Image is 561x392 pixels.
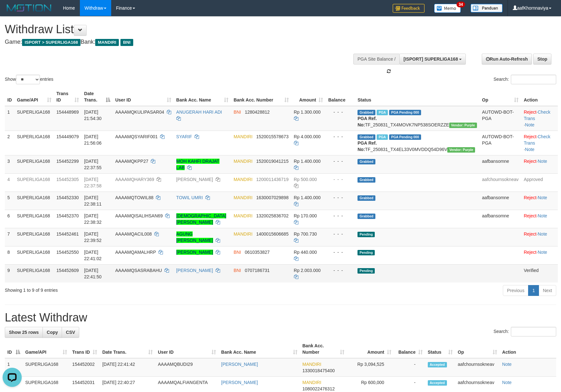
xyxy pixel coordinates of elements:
div: PGA Site Balance / [353,54,399,64]
span: BNI [120,39,133,46]
span: Rp 170.000 [294,213,317,218]
th: Amount: activate to sort column ascending [347,340,394,358]
span: Vendor URL: https://trx4.1velocity.biz [447,147,475,153]
select: Showentries [16,75,40,84]
a: Run Auto-Refresh [482,54,532,64]
span: Rp 1.400.000 [294,195,321,200]
span: Copy 1330018475400 to clipboard [303,368,335,373]
span: 154452330 [57,195,79,200]
th: Balance: activate to sort column ascending [394,340,425,358]
span: AAAAMQTOWIL88 [115,195,154,200]
span: AAAAMQSYARIF001 [115,134,158,139]
input: Search: [511,327,556,336]
td: SUPERLIGA168 [14,228,54,246]
th: Balance [326,88,355,106]
span: [ISPORT] SUPERLIGA168 [403,57,458,62]
td: SUPERLIGA168 [14,264,54,283]
th: Date Trans.: activate to sort column descending [81,88,112,106]
span: Copy 1630007029898 to clipboard [256,195,288,200]
span: AAAAMQHARY369 [115,177,154,182]
span: Copy 1200011436719 to clipboard [256,177,288,182]
span: Grabbed [357,134,375,140]
th: ID [5,88,14,106]
div: - - - [328,194,352,201]
b: PGA Ref. No: [357,116,377,127]
span: Copy 0707186731 to clipboard [245,268,270,273]
div: - - - [328,231,352,237]
span: AAAAMQAMALHRP [115,250,156,255]
div: - - - [328,213,352,219]
span: MANDIRI [95,39,119,46]
span: [DATE] 21:54:30 [84,109,102,121]
label: Show entries [5,75,53,84]
span: 154452305 [57,177,79,182]
img: Button%20Memo.svg [434,4,461,13]
span: Copy 1520015578673 to clipboard [256,134,288,139]
span: Pending [357,250,375,255]
img: panduan.png [471,4,503,12]
th: Amount: activate to sort column ascending [291,88,326,106]
th: Bank Acc. Name: activate to sort column ascending [174,88,231,106]
a: [DEMOGRAPHIC_DATA][PERSON_NAME] [176,213,227,225]
div: Showing 1 to 9 of 9 entries [5,284,229,293]
span: Accepted [428,380,447,386]
div: - - - [328,158,352,164]
td: - [394,358,425,377]
span: Copy 1320025836702 to clipboard [256,213,288,218]
span: Accepted [428,362,447,367]
span: 154452609 [57,268,79,273]
a: Reject [524,231,536,237]
input: Search: [511,75,556,84]
div: - - - [328,109,352,115]
span: AAAAMQKULIPASAR04 [115,109,164,115]
th: Action [500,340,556,358]
td: SUPERLIGA168 [23,358,70,377]
th: Game/API: activate to sort column ascending [23,340,70,358]
span: AAAAMQACIL008 [115,231,152,237]
span: Grabbed [357,177,375,183]
th: Game/API: activate to sort column ascending [14,88,54,106]
span: MANDIRI [303,380,321,385]
th: Action [521,88,558,106]
span: ISPORT > SUPERLIGA168 [22,39,81,46]
a: Note [502,380,512,385]
td: 5 [5,192,14,210]
a: Note [538,159,547,164]
td: SUPERLIGA168 [14,131,54,155]
td: AUTOWD-BOT-PGA [480,131,521,155]
h4: Game: Bank: [5,39,368,45]
span: Show 25 rows [9,330,39,335]
a: 1 [528,285,539,296]
span: PGA Pending [389,110,421,115]
span: Copy 1400015606685 to clipboard [256,231,288,237]
span: Rp 440.000 [294,250,317,255]
a: Reject [524,250,536,255]
th: User ID: activate to sort column ascending [155,340,219,358]
a: Previous [503,285,528,296]
td: Approved [521,173,558,192]
th: Date Trans.: activate to sort column ascending [100,340,155,358]
span: 154452370 [57,213,79,218]
span: Rp 1.300.000 [294,109,321,115]
a: MOH KAHFI DRAJAT LAB [176,159,219,170]
span: CSV [66,330,75,335]
span: BNI [234,268,241,273]
th: ID: activate to sort column descending [5,340,23,358]
a: Reject [524,109,536,115]
span: Grabbed [357,195,375,201]
td: 154452002 [70,358,100,377]
span: MANDIRI [303,362,321,367]
td: SUPERLIGA168 [14,173,54,192]
th: Bank Acc. Name: activate to sort column ascending [219,340,300,358]
td: · [521,210,558,228]
th: Status [355,88,480,106]
a: Reject [524,195,536,200]
span: MANDIRI [234,134,252,139]
img: MOTION_logo.png [5,3,53,13]
td: aafbansomne [480,210,521,228]
span: BNI [234,109,241,115]
td: 4 [5,173,14,192]
a: [PERSON_NAME] [221,380,258,385]
span: AAAAMQISALIHSAN69 [115,213,163,218]
b: PGA Ref. No: [357,140,377,152]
